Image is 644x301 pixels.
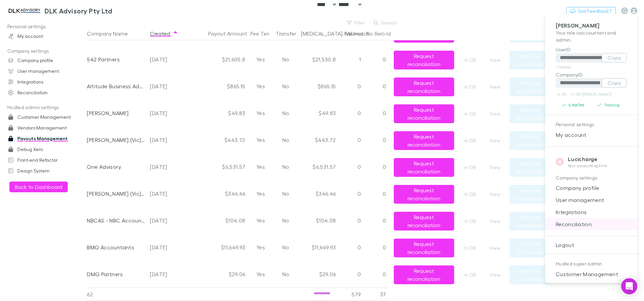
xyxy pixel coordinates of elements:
button: Copy [602,78,627,88]
p: Company settings [556,174,627,182]
p: [PERSON_NAME] [556,22,627,29]
span: Reconciliation [550,220,632,228]
strong: Lucicharge [568,156,598,162]
span: Customer Management [550,270,632,278]
span: User management [550,196,632,204]
a: Firebase [556,63,572,71]
a: In DB ([PERSON_NAME]) [570,90,613,98]
span: Integrations [550,208,632,216]
a: In DB [556,90,567,98]
span: Logout [550,241,632,249]
div: Open Intercom Messenger [621,278,637,294]
p: Hudled super admin [556,260,627,268]
button: Tracking [591,101,627,109]
p: UserID [556,46,627,53]
span: Company profile [550,184,632,192]
p: Personal settings [556,120,627,129]
p: Your accounting firm [568,163,607,168]
span: Vendors Management [550,282,632,290]
button: Is NotTest [556,101,591,109]
span: My account [550,131,632,139]
p: Your role is accountant and admin . [556,29,627,43]
button: Copy [602,53,627,62]
p: CompanyID [556,71,627,78]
